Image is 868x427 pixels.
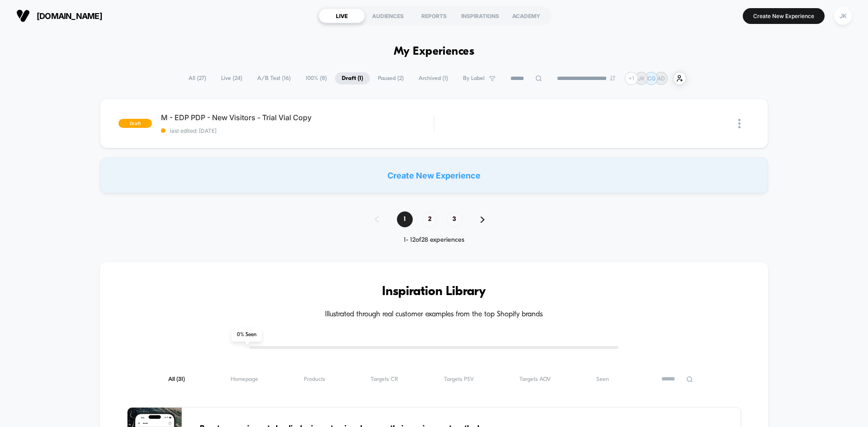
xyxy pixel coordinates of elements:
[411,9,457,23] div: REPORTS
[176,376,185,382] span: ( 31 )
[657,75,665,82] p: AD
[118,119,152,128] span: draft
[127,285,741,299] h3: Inspiration Library
[304,376,325,383] span: Products
[503,9,549,23] div: ACADEMY
[519,376,551,383] span: Targets AOV
[447,211,462,227] span: 3
[738,119,741,128] img: close
[394,45,475,58] h1: My Experiences
[831,7,854,25] button: JK
[37,11,102,21] span: [DOMAIN_NAME]
[127,310,741,319] h4: Illustrated through real customer examples from the top Shopify brands
[366,236,503,244] div: 1 - 12 of 28 experiences
[457,9,503,23] div: INSPIRATIONS
[231,376,258,383] span: Homepage
[625,72,638,85] div: + 1
[647,75,656,82] p: CG
[371,376,398,383] span: Targets CR
[610,75,615,81] img: end
[100,157,768,193] div: Create New Experience
[834,7,852,25] div: JK
[168,376,185,383] span: All
[596,376,609,383] span: Seen
[371,72,410,84] span: Paused ( 2 )
[397,211,413,227] span: 1
[365,9,411,23] div: AUDIENCES
[182,72,213,84] span: All ( 27 )
[638,75,645,82] p: JK
[444,376,474,383] span: Targets PSV
[412,72,455,84] span: Archived ( 1 )
[481,216,485,223] img: pagination forward
[16,9,30,23] img: Visually logo
[161,113,434,122] span: M - EDP PDP - New Visitors - Trial Vial Copy
[319,9,365,23] div: LIVE
[299,72,334,84] span: 100% ( 8 )
[335,72,370,84] span: Draft ( 1 )
[250,72,297,84] span: A/B Test ( 16 )
[214,72,249,84] span: Live ( 24 )
[422,211,438,227] span: 2
[463,75,485,82] span: By Label
[231,328,262,342] span: 0 % Seen
[161,127,434,134] span: last edited: [DATE]
[14,9,105,23] button: [DOMAIN_NAME]
[743,8,825,24] button: Create New Experience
